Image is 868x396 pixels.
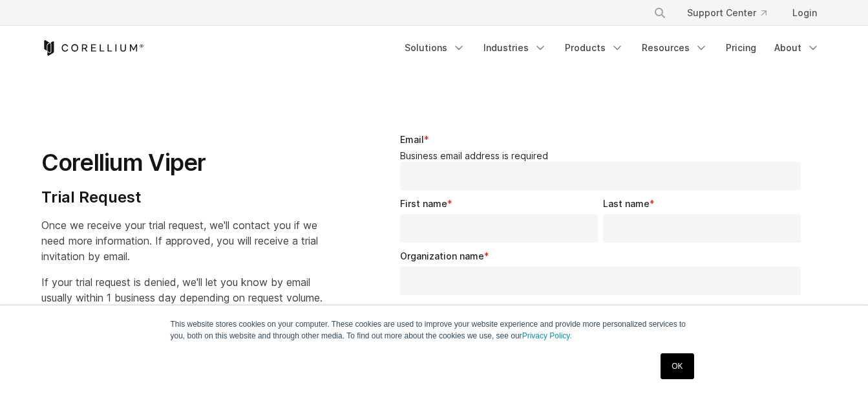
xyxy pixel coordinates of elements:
a: Pricing [718,36,764,60]
a: About [767,36,827,60]
span: First name [400,198,447,209]
span: Email [400,134,424,145]
span: Organization name [400,250,484,261]
span: Once we receive your trial request, we'll contact you if we need more information. If approved, y... [41,219,318,263]
button: Search [648,1,672,25]
a: Privacy Policy. [522,331,572,340]
a: Login [782,1,827,25]
a: OK [661,353,693,379]
span: Last name [603,198,650,209]
h1: Corellium Viper [41,148,323,177]
legend: Business email address is required [400,150,807,162]
a: Products [557,36,631,60]
h4: Trial Request [41,188,323,207]
p: This website stores cookies on your computer. These cookies are used to improve your website expe... [171,318,698,342]
a: Resources [634,36,715,60]
a: Support Center [677,1,777,25]
a: Industries [476,36,555,60]
span: If your trial request is denied, we'll let you know by email usually within 1 business day depend... [41,276,323,304]
div: Navigation Menu [397,36,827,60]
a: Solutions [397,36,473,60]
a: Corellium Home [41,40,144,56]
span: Phone number [400,303,465,314]
div: Navigation Menu [638,1,827,25]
